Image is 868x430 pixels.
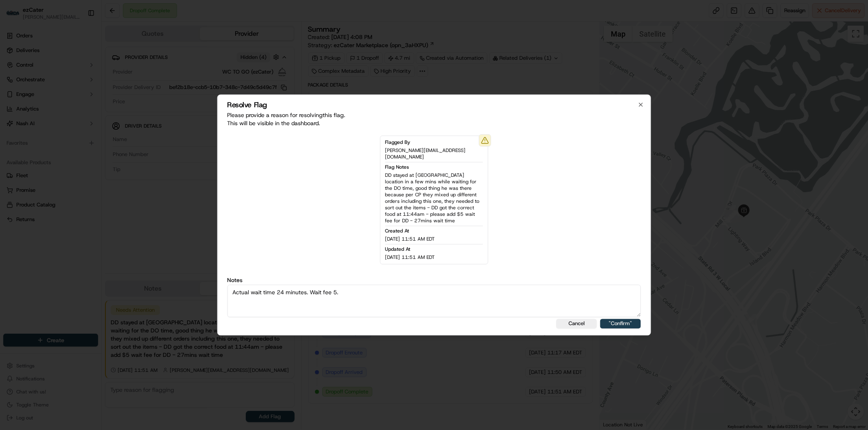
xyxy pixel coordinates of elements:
[77,118,131,126] span: API Documentation
[556,319,597,329] button: Cancel
[66,115,134,129] a: 💻API Documentation
[57,137,98,144] a: Powered byPylon
[8,8,24,24] img: Nash
[5,115,66,129] a: 📗Knowledge Base
[81,138,98,144] span: Pylon
[385,254,435,261] span: [DATE] 11:51 AM EDT
[385,139,411,146] span: Flagged By
[28,78,133,86] div: Start new chat
[600,319,641,329] button: "Confirm"
[385,236,435,243] span: [DATE] 11:51 AM EDT
[21,52,146,61] input: Got a question? Start typing here...
[8,78,23,92] img: 1736555255976-a54dd68f-1ca7-489b-9aae-adbdc363a1c4
[227,102,641,109] h2: Resolve Flag
[385,228,409,235] span: Created At
[227,278,641,283] label: Notes
[8,33,148,46] p: Welcome 👋
[16,118,62,126] span: Knowledge Base
[385,246,411,253] span: Updated At
[227,111,641,128] p: Please provide a reason for resolving this flag . This will be visible in the dashboard.
[385,164,409,171] span: Flag Notes
[8,119,15,125] div: 📗
[28,86,103,92] div: We're available if you need us!
[385,172,483,224] span: DD stayed at [GEOGRAPHIC_DATA] location in a few mins while waiting for the DO time, good thing h...
[385,148,483,161] span: [PERSON_NAME][EMAIL_ADDRESS][DOMAIN_NAME]
[138,80,148,90] button: Start new chat
[69,119,75,125] div: 💻
[227,285,641,317] textarea: Actual wait time 24 minutes. Wait fee 5.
